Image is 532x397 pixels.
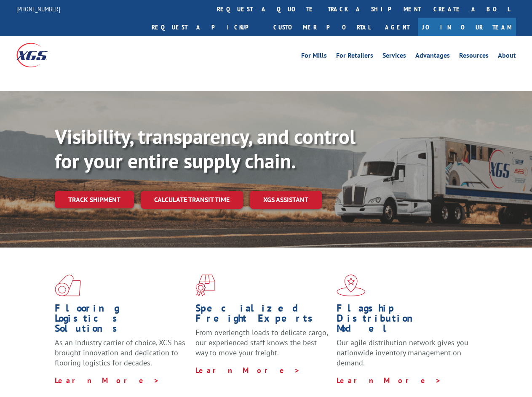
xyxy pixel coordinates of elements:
a: Track shipment [55,191,134,208]
a: XGS ASSISTANT [250,191,322,209]
h1: Flooring Logistics Solutions [55,303,189,338]
a: Learn More > [55,376,160,385]
a: Customer Portal [267,18,377,36]
a: Services [382,52,406,61]
a: For Mills [301,52,327,61]
span: Our agile distribution network gives you nationwide inventory management on demand. [337,338,468,368]
img: xgs-icon-total-supply-chain-intelligence-red [55,274,81,296]
a: Join Our Team [418,18,516,36]
p: From overlength loads to delicate cargo, our experienced staff knows the best way to move your fr... [195,328,330,365]
a: Learn More > [195,365,300,375]
a: Learn More > [337,376,441,385]
b: Visibility, transparency, and control for your entire supply chain. [55,123,356,174]
a: Request a pickup [145,18,267,36]
a: Advantages [415,52,450,61]
h1: Specialized Freight Experts [195,303,330,328]
a: Calculate transit time [141,191,243,209]
h1: Flagship Distribution Model [337,303,471,338]
a: About [498,52,516,61]
a: [PHONE_NUMBER] [16,5,60,13]
a: Resources [459,52,489,61]
a: For Retailers [336,52,373,61]
a: Agent [377,18,418,36]
img: xgs-icon-flagship-distribution-model-red [337,274,366,296]
img: xgs-icon-focused-on-flooring-red [195,274,215,296]
span: As an industry carrier of choice, XGS has brought innovation and dedication to flooring logistics... [55,338,185,368]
